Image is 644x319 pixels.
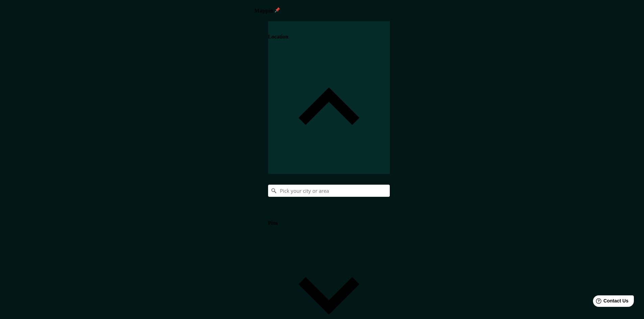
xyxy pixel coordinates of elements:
h4: Pins [268,220,278,226]
h4: Mappin [255,7,390,14]
img: pin-icon.png [275,7,280,12]
h4: Location [268,34,288,40]
div: Location [268,21,390,174]
iframe: Help widget launcher [584,293,637,312]
input: Pick your city or area [268,185,390,197]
